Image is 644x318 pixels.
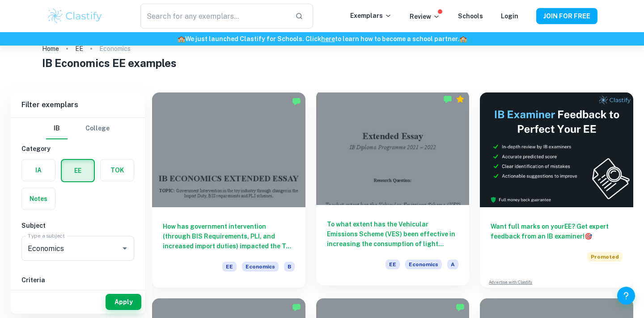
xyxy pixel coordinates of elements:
span: 🏫 [459,35,467,42]
a: Schools [458,13,483,20]
img: Clastify logo [47,7,103,25]
span: Promoted [587,252,623,262]
h6: Subject [21,221,134,230]
label: Type a subject [28,232,65,239]
span: EE [222,262,237,272]
a: Advertise with Clastify [489,279,532,285]
button: Notes [22,188,55,209]
h1: IB Economics EE examples [42,55,602,71]
a: How has government intervention (through BIS Requirements, PLI, and increased import duties) impa... [152,92,305,288]
h6: Category [21,144,134,154]
button: IA [22,159,55,181]
h6: Criteria [21,275,134,285]
button: JOIN FOR FREE [536,8,597,24]
span: Economics [242,262,279,272]
img: Marked [443,95,452,104]
p: Review [410,12,440,21]
a: To what extent has the Vehicular Emissions Scheme (VES) been effective in increasing the consumpt... [316,92,470,288]
span: 🏫 [178,35,185,42]
h6: Want full marks on your EE ? Get expert feedback from an IB examiner! [491,222,623,241]
p: Economics [99,44,131,54]
button: TOK [101,159,134,181]
span: EE [386,259,400,269]
a: EE [75,42,83,55]
h6: Filter exemplars [11,92,145,117]
span: 🎯 [585,233,592,240]
button: Open [119,242,131,255]
button: EE [62,160,94,181]
button: Apply [106,294,141,310]
button: Help and Feedback [617,287,635,305]
button: IB [46,118,68,139]
div: Filter type choice [46,118,110,139]
div: Premium [456,95,465,104]
img: Thumbnail [480,92,633,207]
span: B [284,262,295,272]
h6: To what extent has the Vehicular Emissions Scheme (VES) been effective in increasing the consumpt... [327,219,459,249]
h6: How has government intervention (through BIS Requirements, PLI, and increased import duties) impa... [163,222,295,251]
a: Home [42,42,59,55]
h6: We just launched Clastify for Schools. Click to learn how to become a school partner. [2,34,642,44]
a: here [321,35,335,42]
a: Login [501,13,518,20]
button: College [85,118,110,139]
img: Marked [456,303,465,312]
span: Economics [405,259,442,269]
img: Marked [292,97,301,106]
span: A [447,259,458,269]
input: Search for any exemplars... [140,4,288,29]
p: Exemplars [350,11,392,21]
img: Marked [292,303,301,312]
a: Want full marks on yourEE? Get expert feedback from an IB examiner!PromotedAdvertise with Clastify [480,92,633,288]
